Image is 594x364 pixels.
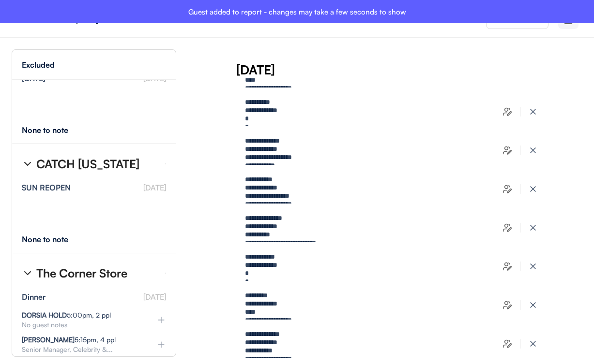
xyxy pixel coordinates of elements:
img: users-edit.svg [503,223,512,233]
img: users-edit.svg [503,262,512,271]
font: [DATE] [143,292,166,302]
img: users-edit.svg [503,184,512,194]
img: users-edit.svg [503,300,512,310]
div: Senior Manager, Celebrity &... [22,346,141,353]
img: x-close%20%283%29.svg [528,339,538,349]
img: chevron-right%20%281%29.svg [22,158,33,170]
div: The Corner Store [36,267,127,279]
div: CATCH [US_STATE] [36,158,139,170]
img: users-edit.svg [503,146,512,155]
div: None to note [22,126,86,134]
div: SUN REOPEN [22,184,71,191]
img: users-edit.svg [503,339,512,349]
img: chevron-right%20%281%29.svg [22,267,33,279]
div: Excluded [22,61,55,69]
div: [DATE] [236,61,594,78]
img: users-edit.svg [503,107,512,116]
div: 5:15pm, 4 ppl [22,336,116,343]
div: 5:00pm, 2 ppl [22,312,111,319]
img: x-close%20%283%29.svg [528,107,538,116]
strong: DORSIA HOLD [22,311,67,319]
div: No guest notes [22,321,141,328]
div: None to note [22,235,86,243]
div: Dinner [22,293,46,301]
img: x-close%20%283%29.svg [528,184,538,194]
div: [DATE] [22,74,46,82]
img: x-close%20%283%29.svg [528,262,538,271]
font: [DATE] [143,183,166,192]
img: plus%20%281%29.svg [156,315,166,325]
strong: [PERSON_NAME] [22,335,75,344]
img: x-close%20%283%29.svg [528,146,538,155]
img: plus%20%281%29.svg [156,340,166,349]
img: x-close%20%283%29.svg [528,223,538,233]
img: x-close%20%283%29.svg [528,300,538,310]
